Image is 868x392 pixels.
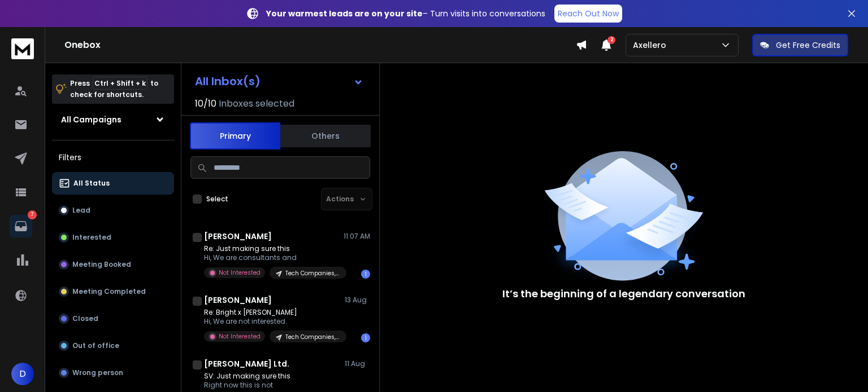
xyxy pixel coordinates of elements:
[52,108,174,131] button: All Campaigns
[195,97,216,111] span: 10 / 10
[11,38,34,59] img: logo
[607,36,615,44] span: 2
[345,296,370,305] p: 13 Aug
[93,77,147,90] span: Ctrl + Shift + k
[633,39,671,51] p: Axellero
[190,122,280,149] button: Primary
[52,226,174,249] button: Interested
[204,317,340,326] p: Hi, We are not interested.
[206,195,228,204] label: Select
[52,280,174,303] button: Meeting Completed
[72,341,119,350] p: Out of office
[52,362,174,384] button: Wrong person
[204,231,272,242] h1: [PERSON_NAME]
[72,368,123,377] p: Wrong person
[72,287,146,296] p: Meeting Completed
[61,114,121,125] h1: All Campaigns
[280,124,371,148] button: Others
[64,38,576,52] h1: Onebox
[266,8,423,19] strong: Your warmest leads are on your site
[554,5,622,23] a: Reach Out Now
[266,8,545,19] p: – Turn visits into conversations
[52,199,174,222] button: Lead
[52,307,174,330] button: Closed
[28,210,37,219] p: 7
[52,172,174,195] button: All Status
[204,308,340,317] p: Re: Bright x [PERSON_NAME]
[72,260,131,269] p: Meeting Booked
[186,70,372,93] button: All Inbox(s)
[219,268,261,277] p: Not Interested
[752,34,848,56] button: Get Free Credits
[344,232,370,241] p: 11:07 AM
[219,97,294,111] h3: Inboxes selected
[285,269,340,278] p: Tech Companies, General Outreach | [GEOGRAPHIC_DATA]
[558,8,619,19] p: Reach Out Now
[204,358,289,369] h1: [PERSON_NAME] Ltd.
[285,333,340,341] p: Tech Companies, General Outreach | [GEOGRAPHIC_DATA]
[73,179,110,188] p: All Status
[204,244,340,253] p: Re: Just making sure this
[204,294,272,306] h1: [PERSON_NAME]
[11,363,34,385] button: D
[52,253,174,276] button: Meeting Booked
[776,39,840,51] p: Get Free Credits
[204,381,340,390] p: Right now this is not
[70,78,158,100] p: Press to check for shortcuts.
[195,76,261,87] h1: All Inbox(s)
[72,206,90,215] p: Lead
[72,233,111,242] p: Interested
[361,333,370,342] div: 1
[52,149,174,165] h3: Filters
[204,372,340,381] p: SV: Just making sure this
[72,314,98,323] p: Closed
[502,286,745,302] p: It’s the beginning of a legendary conversation
[10,215,32,237] a: 7
[204,253,340,262] p: Hi, We are consultants and
[345,359,370,368] p: 11 Aug
[219,332,261,341] p: Not Interested
[52,334,174,357] button: Out of office
[361,270,370,279] div: 1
